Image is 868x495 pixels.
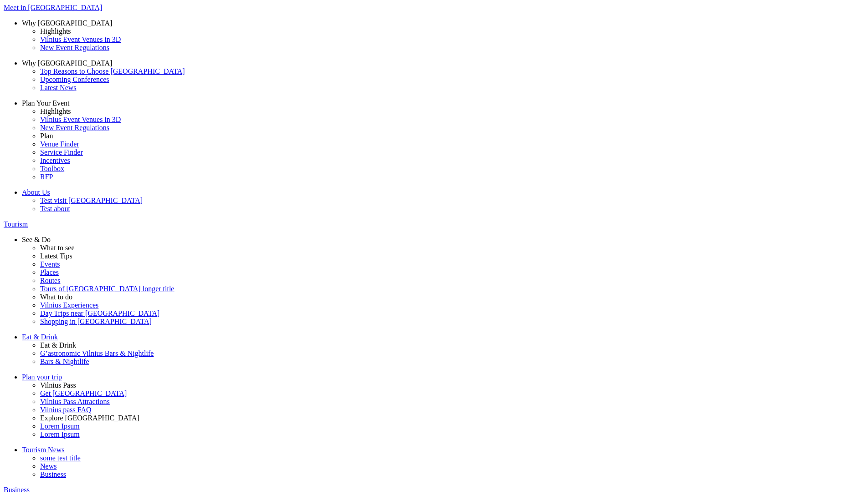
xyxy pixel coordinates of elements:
[40,398,864,406] a: Vilnius Pass Attractions
[40,349,864,358] a: G’astronomic Vilnius Bars & Nightlife
[40,301,98,309] span: Vilnius Experiences
[40,252,72,260] span: Latest Tips
[40,293,72,301] span: What to do
[22,333,58,341] span: Eat & Drink
[22,99,69,107] span: Plan Your Event
[22,188,50,196] span: About Us
[40,165,64,172] span: Toolbox
[40,462,56,470] span: News
[40,76,864,84] a: Upcoming Conferences
[40,349,154,357] span: G’astronomic Vilnius Bars & Nightlife
[40,268,59,276] span: Places
[40,197,864,205] a: Test visit [GEOGRAPHIC_DATA]
[22,236,51,243] span: See & Do
[40,165,864,173] a: Toolbox
[40,148,864,157] a: Service Finder
[40,406,92,414] span: Vilnius pass FAQ
[40,84,864,92] a: Latest News
[22,373,864,381] a: Plan your trip
[22,373,62,381] span: Plan your trip
[40,140,79,148] span: Venue Finder
[40,285,864,293] a: Tours of [GEOGRAPHIC_DATA] longer title
[40,341,76,349] span: Eat & Drink
[40,67,864,76] a: Top Reasons to Choose [GEOGRAPHIC_DATA]
[40,318,864,326] a: Shopping in [GEOGRAPHIC_DATA]
[40,205,864,213] a: Test about
[40,285,174,293] span: Tours of [GEOGRAPHIC_DATA] longer title
[40,277,60,284] span: Routes
[40,414,139,422] span: Explore [GEOGRAPHIC_DATA]
[40,27,71,35] span: Highlights
[40,430,80,438] span: Lorem Ipsum
[4,486,30,494] span: Business
[40,107,71,115] span: Highlights
[4,220,28,228] span: Tourism
[40,470,864,479] a: Business
[4,4,102,11] span: Meet in [GEOGRAPHIC_DATA]
[40,358,864,366] a: Bars & Nightlife
[22,188,864,197] a: About Us
[40,422,864,430] a: Lorem Ipsum
[40,124,864,132] a: New Event Regulations
[40,301,864,309] a: Vilnius Experiences
[40,381,76,389] span: Vilnius Pass
[40,277,864,285] a: Routes
[40,389,864,398] a: Get [GEOGRAPHIC_DATA]
[40,132,53,140] span: Plan
[22,19,112,27] span: Why [GEOGRAPHIC_DATA]
[40,35,121,43] span: Vilnius Event Venues in 3D
[4,486,864,494] a: Business
[40,260,60,268] span: Events
[40,422,80,430] span: Lorem Ipsum
[40,462,864,470] a: News
[40,173,53,181] span: RFP
[4,4,864,12] a: Meet in [GEOGRAPHIC_DATA]
[40,116,121,123] span: Vilnius Event Venues in 3D
[40,318,152,325] span: Shopping in [GEOGRAPHIC_DATA]
[40,140,864,148] a: Venue Finder
[40,430,864,439] a: Lorem Ipsum
[40,116,864,124] a: Vilnius Event Venues in 3D
[40,309,864,318] a: Day Trips near [GEOGRAPHIC_DATA]
[40,389,127,397] span: Get [GEOGRAPHIC_DATA]
[40,470,66,478] span: Business
[40,157,70,164] span: Incentives
[40,148,83,156] span: Service Finder
[40,454,864,462] a: some test title
[40,358,89,365] span: Bars & Nightlife
[40,44,109,51] span: New Event Regulations
[40,260,864,268] a: Events
[22,446,65,454] span: Tourism News
[4,220,864,228] a: Tourism
[22,446,864,454] a: Tourism News
[40,157,864,165] a: Incentives
[22,333,864,341] a: Eat & Drink
[40,173,864,181] a: RFP
[40,244,75,252] span: What to see
[40,406,864,414] a: Vilnius pass FAQ
[40,309,159,317] span: Day Trips near [GEOGRAPHIC_DATA]
[40,398,110,405] span: Vilnius Pass Attractions
[40,124,109,131] span: New Event Regulations
[40,268,864,277] a: Places
[22,59,112,67] span: Why [GEOGRAPHIC_DATA]
[40,35,864,44] a: Vilnius Event Venues in 3D
[40,44,864,52] a: New Event Regulations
